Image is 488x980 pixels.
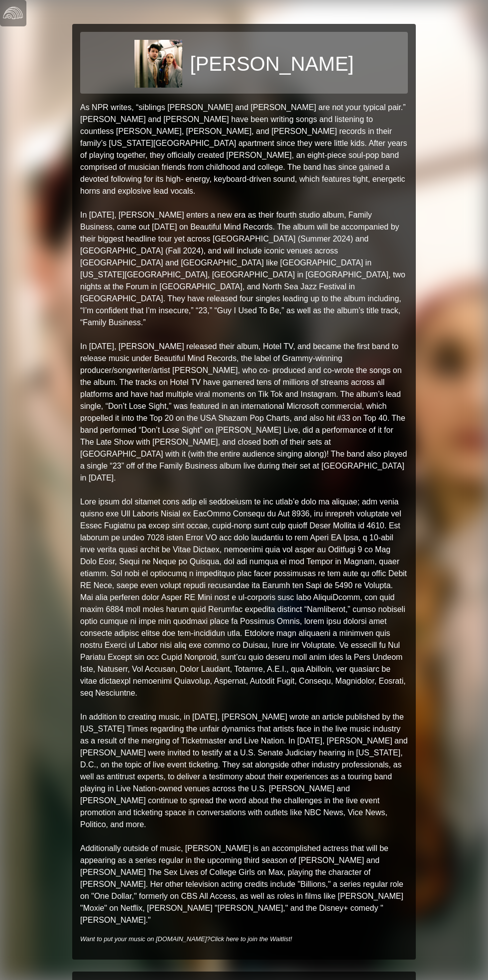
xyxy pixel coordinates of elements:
img: 02fb13571224e2cf72ccca7e8af5c4b4713e96fc116c1b76eb92802f290d3cf1.jpg [134,40,182,88]
i: Want to put your music on [DOMAIN_NAME]? [80,935,292,943]
img: logo-white-4c48a5e4bebecaebe01ca5a9d34031cfd3d4ef9ae749242e8c4bf12ef99f53e8.png [3,3,23,23]
a: Click here to join the Waitlist! [210,935,292,943]
p: As NPR writes, “siblings [PERSON_NAME] and [PERSON_NAME] are not your typical pair.” [PERSON_NAME... [80,102,408,926]
h1: [PERSON_NAME] [190,52,354,76]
